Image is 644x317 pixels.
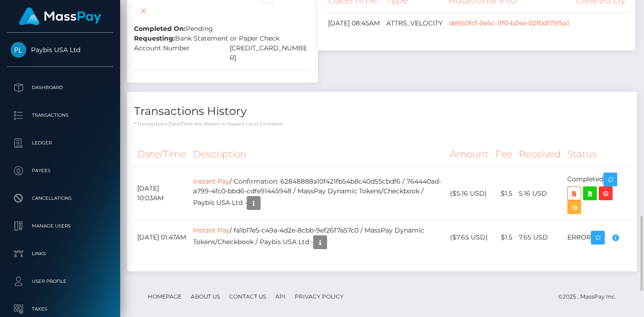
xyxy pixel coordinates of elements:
[492,220,516,255] td: $1.5
[134,142,190,167] th: Date/Time
[7,270,113,293] a: User Profile
[383,13,446,34] td: ATTRS_VELOCITY
[564,142,630,167] th: Status
[447,167,492,220] td: ($5.16 USD)
[449,19,569,27] a: de950fcf-0e5c-11f0-b24e-02f0d179f5a1
[127,34,318,43] div: Bank Statement or Paper Check
[11,164,109,178] p: Payees
[447,220,492,255] td: ($7.65 USD)
[190,167,447,220] td: / Confirmation: 62848888a10f421fb54b8c40d55cbdf6 / 764440ad-a799-4fc0-bbd6-cdfe91445948 / MassPay...
[558,292,623,302] div: © 2025 , MassPay Inc.
[134,220,190,255] td: [DATE] 01:47AM
[7,76,113,99] a: Dashboard
[11,247,109,261] p: Links
[7,187,113,210] a: Cancellations
[187,289,224,304] a: About Us
[492,142,516,167] th: Fee
[11,108,109,122] p: Transactions
[516,142,564,167] th: Received
[190,220,447,255] td: / fa1b17e5-c49a-4d2e-8cbb-9ef26f7a57c0 / MassPay Dynamic Tokens/Checkbook / Paybis USA Ltd -
[223,43,318,63] div: [CREDIT_CARD_NUMBER]
[134,103,630,120] h4: Transactions History
[193,177,230,185] a: Instant Pay
[7,104,113,127] a: Transactions
[127,43,223,63] div: Account Number
[11,275,109,288] p: User Profile
[11,302,109,316] p: Taxes
[516,167,564,220] td: 5.16 USD
[291,289,347,304] a: Privacy Policy
[7,242,113,265] a: Links
[134,24,186,33] b: Completed On:
[447,142,492,167] th: Amount
[564,220,630,255] td: ERROR
[144,289,185,304] a: Homepage
[11,42,26,58] img: Paybis USA Ltd
[225,289,270,304] a: Contact Us
[134,120,630,127] p: * Transactions date/time are shown in payee's local timezone
[11,219,109,233] p: Manage Users
[7,46,113,54] span: Paybis USA Ltd
[134,167,190,220] td: [DATE] 10:03AM
[564,167,630,220] td: Completed
[190,142,447,167] th: Description
[11,81,109,95] p: Dashboard
[134,34,175,42] b: Requesting:
[325,13,383,34] td: [DATE] 08:45AM
[7,215,113,238] a: Manage Users
[516,220,564,255] td: 7.65 USD
[492,167,516,220] td: $1.5
[7,159,113,182] a: Payees
[7,132,113,155] a: Ledger
[193,226,230,234] a: Instant Pay
[11,136,109,150] p: Ledger
[11,191,109,205] p: Cancellations
[19,7,101,25] img: MassPay Logo
[272,289,289,304] a: API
